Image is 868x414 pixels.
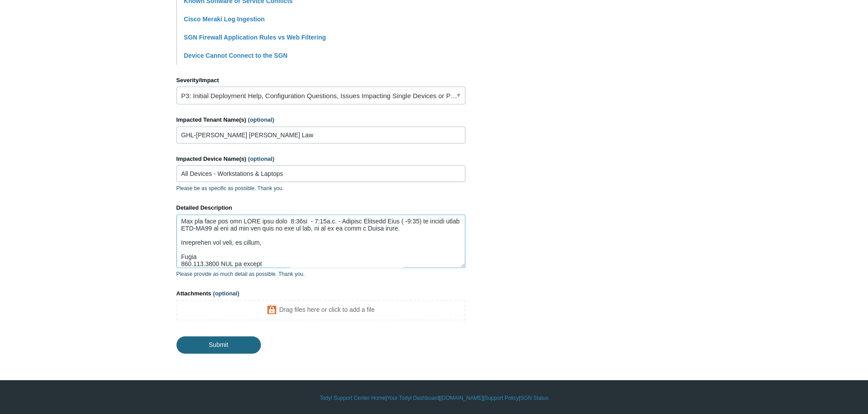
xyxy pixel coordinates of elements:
label: Detailed Description [176,203,465,212]
a: Cisco Meraki Log Ingestion [184,16,265,23]
a: Your Todyl Dashboard [387,394,439,402]
label: Impacted Device Name(s) [176,155,465,163]
a: SGN Firewall Application Rules vs Web Filtering [184,34,326,41]
span: (optional) [248,116,274,123]
span: (optional) [213,290,239,297]
label: Impacted Tenant Name(s) [176,115,465,124]
label: Severity/Impact [176,76,465,85]
a: Support Policy [484,394,519,402]
label: Attachments [176,289,465,298]
a: [DOMAIN_NAME] [440,394,483,402]
a: Todyl Support Center Home [320,394,385,402]
span: (optional) [248,155,274,162]
input: Submit [176,336,261,353]
p: Please provide as much detail as possible. Thank you. [176,270,465,278]
a: P3: Initial Deployment Help, Configuration Questions, Issues Impacting Single Devices or Past Out... [176,87,465,104]
div: | | | | [176,394,692,402]
a: SGN Status [520,394,548,402]
a: Device Cannot Connect to the SGN [184,52,288,59]
p: Please be as specific as possible. Thank you. [176,184,465,192]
